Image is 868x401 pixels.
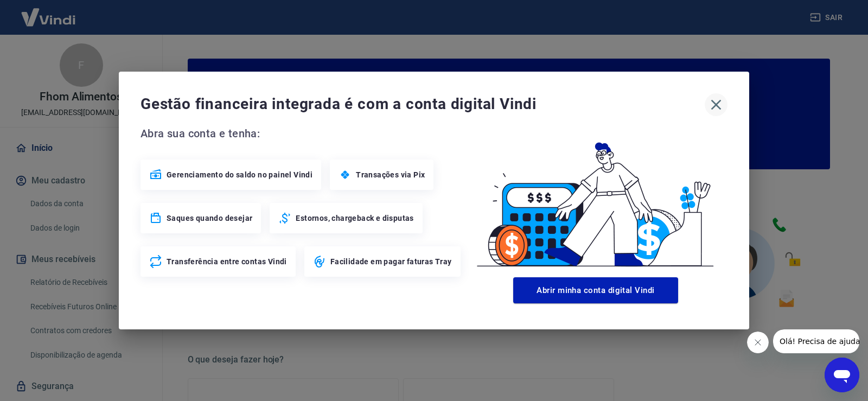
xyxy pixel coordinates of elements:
button: Abrir minha conta digital Vindi [513,277,678,303]
iframe: Fechar mensagem [747,332,769,353]
span: Estornos, chargeback e disputas [296,213,413,224]
span: Transferência entre contas Vindi [167,256,287,267]
span: Gestão financeira integrada é com a conta digital Vindi [141,93,705,115]
span: Abra sua conta e tenha: [141,125,464,142]
span: Facilidade em pagar faturas Tray [330,256,452,267]
span: Gerenciamento do saldo no painel Vindi [167,169,312,180]
span: Saques quando desejar [167,213,252,224]
span: Olá! Precisa de ajuda? [7,8,91,16]
iframe: Mensagem da empresa [773,329,859,353]
span: Transações via Pix [356,169,425,180]
iframe: Botão para abrir a janela de mensagens [825,358,859,392]
img: Good Billing [464,125,727,273]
